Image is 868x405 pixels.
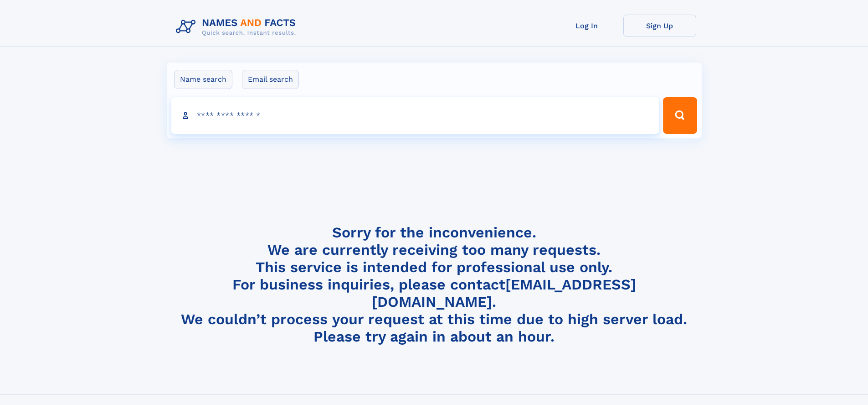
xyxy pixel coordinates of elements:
[550,15,623,37] a: Log In
[172,224,696,346] h4: Sorry for the inconvenience. We are currently receiving too many requests. This service is intend...
[372,276,636,310] a: [EMAIL_ADDRESS][DOMAIN_NAME]
[171,97,659,134] input: search input
[623,15,696,37] a: Sign Up
[663,97,697,134] button: Search Button
[174,70,232,89] label: Name search
[242,70,299,89] label: Email search
[172,15,303,39] img: Logo Names and Facts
